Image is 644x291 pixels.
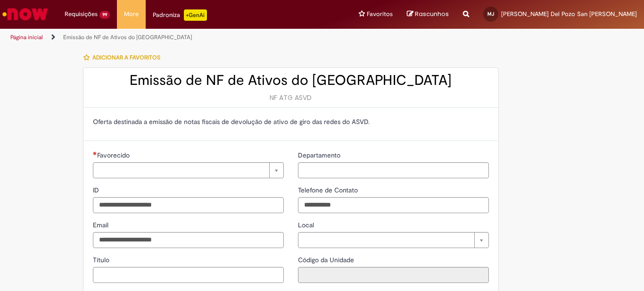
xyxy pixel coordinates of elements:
input: ID [93,197,284,213]
input: Departamento [298,162,489,178]
input: Código da Unidade [298,267,489,283]
span: Necessários - Favorecido [97,151,132,159]
a: Rascunhos [407,10,449,19]
ul: Trilhas de página [7,29,422,46]
span: ID [93,186,101,194]
span: Departamento [298,151,342,159]
h2: Emissão de NF de Ativos do [GEOGRAPHIC_DATA] [93,73,489,88]
span: 99 [99,11,110,19]
span: Adicionar a Favoritos [92,54,160,61]
button: Adicionar a Favoritos [83,48,165,67]
span: Email [93,221,110,229]
span: Rascunhos [415,9,449,18]
span: Somente leitura - Código da Unidade [298,256,356,264]
span: Título [93,256,111,264]
label: Somente leitura - Código da Unidade [298,255,356,265]
span: [PERSON_NAME] Del Pozo San [PERSON_NAME] [501,10,637,18]
span: Local [298,221,316,229]
a: Limpar campo Favorecido [93,162,284,178]
span: Favoritos [367,9,393,19]
div: NF ATG ASVD [93,93,489,102]
div: Padroniza [153,9,207,21]
span: More [124,9,139,19]
a: Página inicial [10,33,43,41]
span: MJ [487,11,494,17]
input: Telefone de Contato [298,197,489,213]
span: Requisições [65,9,98,19]
p: +GenAi [184,9,207,21]
input: Email [93,232,284,248]
p: Oferta destinada a emissão de notas fiscais de devolução de ativo de giro das redes do ASVD. [93,117,489,126]
span: Necessários [93,151,97,155]
span: Telefone de Contato [298,186,360,194]
img: ServiceNow [1,5,50,24]
a: Limpar campo Local [298,232,489,248]
input: Título [93,267,284,283]
a: Emissão de NF de Ativos do [GEOGRAPHIC_DATA] [63,33,192,41]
